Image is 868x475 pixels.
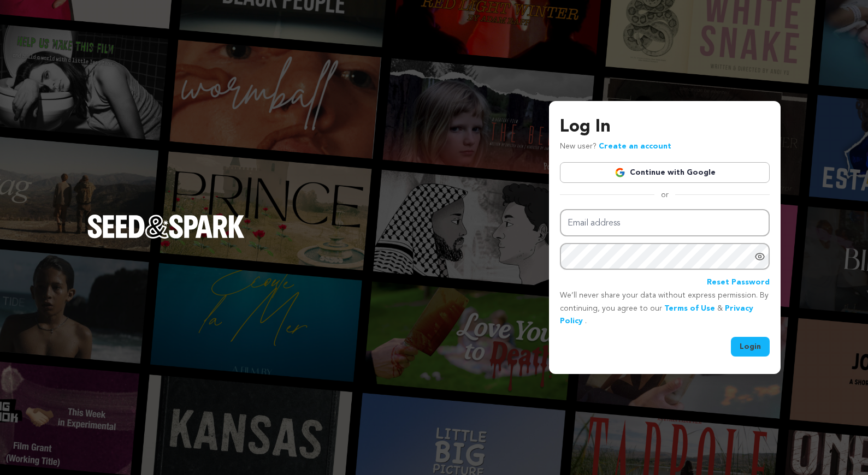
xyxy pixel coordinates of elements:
[560,140,671,153] p: New user?
[664,305,715,312] a: Terms of Use
[560,209,770,237] input: Email address
[731,337,770,357] button: Login
[707,276,770,289] a: Reset Password
[87,215,245,239] img: Seed&Spark Logo
[560,289,770,328] p: We’ll never share your data without express permission. By continuing, you agree to our & .
[754,251,765,262] a: Show password as plain text. Warning: this will display your password on the screen.
[615,167,625,178] img: Google logo
[560,114,770,140] h3: Log In
[87,215,245,260] a: Seed&Spark Homepage
[560,162,770,183] a: Continue with Google
[599,143,671,150] a: Create an account
[654,189,675,200] span: or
